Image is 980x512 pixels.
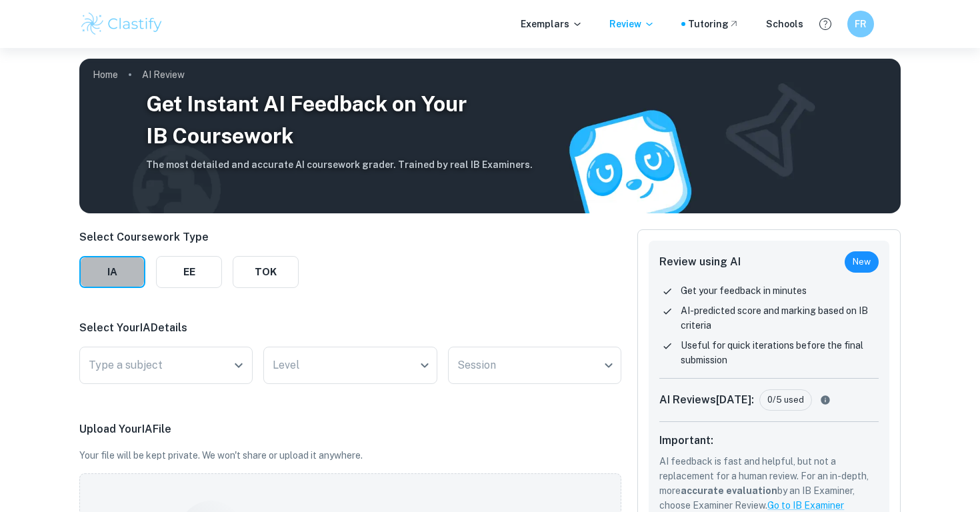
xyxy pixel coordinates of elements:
[521,17,583,31] p: Exemplars
[845,255,879,269] span: New
[659,433,879,449] h6: Important:
[79,421,621,437] p: Upload Your IA File
[609,17,655,31] p: Review
[681,485,777,496] b: accurate evaluation
[146,157,533,172] h6: The most detailed and accurate AI coursework grader. Trained by real IB Examiners.
[79,448,621,463] p: Your file will be kept private. We won't share or upload it anywhere.
[146,88,533,152] h3: Get Instant AI Feedback on Your IB Coursework
[142,67,185,82] p: AI Review
[760,393,811,407] span: 0/5 used
[659,392,754,408] h6: AI Reviews [DATE] :
[156,256,222,288] button: EE
[229,356,248,375] button: Open
[847,11,874,37] button: FR
[688,17,739,31] a: Tutoring
[93,65,118,84] a: Home
[659,254,741,270] h6: Review using AI
[681,283,807,298] p: Get your feedback in minutes
[233,256,299,288] button: TOK
[853,17,869,31] h6: FR
[681,338,879,367] p: Useful for quick iterations before the final submission
[79,11,164,37] img: Clastify logo
[814,13,837,35] button: Help and Feedback
[817,395,833,405] svg: Currently AI Markings are limited at 5 per day and 50 per month. The limits will increase as we s...
[766,17,803,31] a: Schools
[79,59,901,213] img: AI Review Cover
[681,303,879,333] p: AI-predicted score and marking based on IB criteria
[79,320,621,336] p: Select Your IA Details
[79,256,145,288] button: IA
[79,229,299,245] p: Select Coursework Type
